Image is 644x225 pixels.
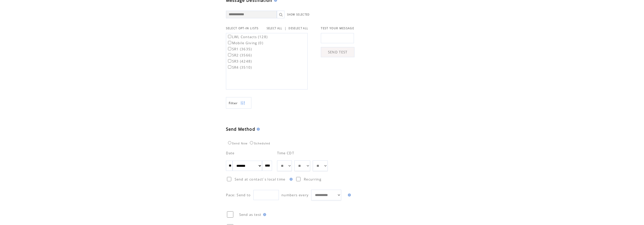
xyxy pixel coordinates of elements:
span: Send Method [226,126,255,132]
span: Show filters [229,101,238,105]
span: | [284,26,287,31]
span: Send as test [239,212,262,217]
label: SR1 (3635) [227,47,252,51]
span: Pace: Send to [226,193,251,197]
label: Mobile Giving (0) [227,41,264,45]
input: SR4 (3510) [228,65,231,69]
span: Send at contact`s local time [235,177,285,182]
span: Recurring [304,177,321,182]
a: SHOW SELECTED [287,13,310,16]
label: Scheduled [249,142,270,145]
input: LWL Contacts (128) [228,35,231,38]
img: help.gif [255,128,260,131]
label: SR2 (3566) [227,53,252,57]
a: SEND TEST [321,47,354,57]
img: help.gif [288,178,293,181]
a: SELECT ALL [267,27,282,30]
a: DESELECT ALL [289,27,308,30]
input: SR1 (3635) [228,47,231,50]
input: SR3 (4248) [228,59,231,63]
label: LWL Contacts (128) [227,35,268,39]
span: TEST YOUR MESSAGE [321,26,354,30]
input: SR2 (3566) [228,53,231,56]
span: SELECT OPT-IN LISTS [226,26,259,30]
input: Mobile Giving (0) [228,41,231,44]
label: Send Now [227,142,248,145]
img: filters.png [240,97,245,109]
span: Time CDT [277,151,294,155]
span: numbers every [281,193,309,197]
label: SR3 (4248) [227,59,252,64]
label: SR4 (3510) [227,65,252,70]
img: help.gif [346,193,351,197]
input: Scheduled [250,141,253,144]
span: Date [226,151,235,155]
img: help.gif [262,213,266,216]
a: Filter [226,97,251,109]
input: Send Now [228,141,231,144]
